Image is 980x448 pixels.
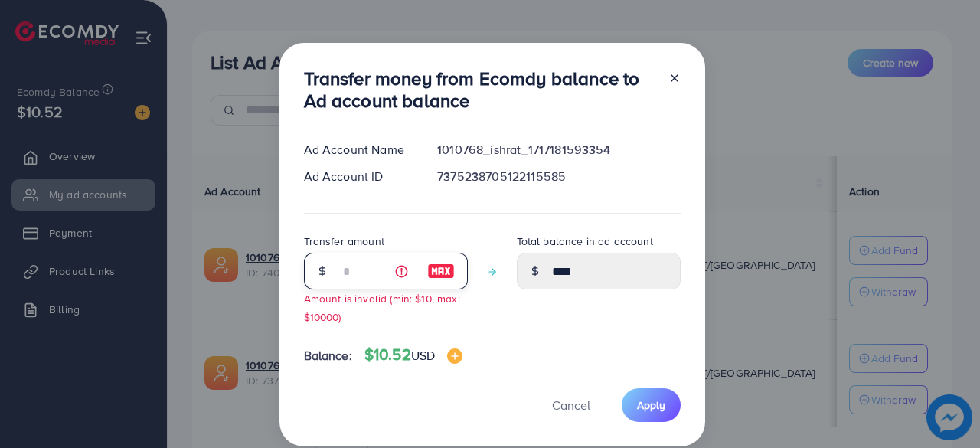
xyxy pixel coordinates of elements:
div: 7375238705122115585 [425,168,692,185]
div: Ad Account Name [292,141,426,159]
h4: $10.52 [364,345,462,365]
span: Apply [637,397,665,413]
div: 1010768_ishrat_1717181593354 [425,141,692,159]
img: image [427,262,455,280]
label: Total balance in ad account [517,234,653,249]
span: Balance: [304,347,352,365]
img: image [447,348,462,364]
small: Amount is invalid (min: $10, max: $10000) [304,291,460,323]
span: USD [411,347,435,364]
label: Transfer amount [304,234,384,249]
h3: Transfer money from Ecomdy balance to Ad account balance [304,67,656,112]
div: Ad Account ID [292,168,426,185]
button: Cancel [533,388,609,421]
button: Apply [622,388,681,421]
span: Cancel [552,397,590,414]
